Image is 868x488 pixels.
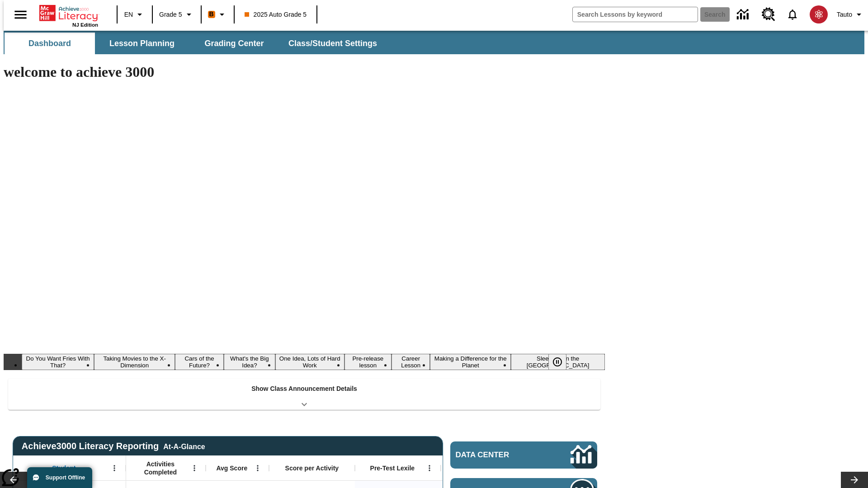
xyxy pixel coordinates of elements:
[251,461,264,475] button: Open Menu
[573,7,698,22] input: search field
[52,464,75,472] span: Student
[450,441,597,469] a: Data Center
[281,33,384,54] button: Class/Student Settings
[841,472,868,488] button: Lesson carousel, Next
[370,464,415,472] span: Pre-Test Lexile
[392,354,430,370] button: Slide 7 Career Lesson
[216,464,247,472] span: Avg Score
[175,354,224,370] button: Slide 3 Cars of the Future?
[72,22,98,28] span: NJ Edition
[781,3,804,26] a: Notifications
[285,464,339,472] span: Score per Activity
[189,33,279,54] button: Grading Center
[46,474,85,481] span: Support Offline
[120,6,149,23] button: Language: EN, Select a language
[423,461,436,475] button: Open Menu
[4,64,605,80] h1: welcome to achieve 3000
[159,10,182,19] span: Grade 5
[804,3,833,26] button: Select a new avatar
[833,6,868,23] button: Profile/Settings
[810,5,828,23] img: avatar image
[188,461,201,475] button: Open Menu
[456,450,540,460] span: Data Center
[163,441,205,451] div: At-A-Glance
[4,31,864,54] div: SubNavbar
[430,354,511,370] button: Slide 8 Making a Difference for the Planet
[27,467,92,488] button: Support Offline
[275,354,344,370] button: Slide 5 One Idea, Lots of Hard Work
[5,33,95,54] button: Dashboard
[344,354,392,370] button: Slide 6 Pre-release lesson
[245,10,307,19] span: 2025 Auto Grade 5
[756,2,781,27] a: Resource Center, Will open in new tab
[204,6,231,23] button: Boost Class color is orange. Change class color
[97,33,187,54] button: Lesson Planning
[156,6,198,23] button: Grade: Grade 5, Select a grade
[8,379,600,410] div: Show Class Announcement Details
[837,10,852,19] span: Tauto
[124,10,133,19] span: EN
[4,33,385,54] div: SubNavbar
[731,2,756,27] a: Data Center
[224,354,275,370] button: Slide 4 What's the Big Idea?
[251,384,357,394] p: Show Class Announcement Details
[39,3,98,28] div: Home
[39,4,98,22] a: Home
[7,1,34,28] button: Open side menu
[22,441,205,451] span: Achieve3000 Literacy Reporting
[131,460,190,476] span: Activities Completed
[94,354,175,370] button: Slide 2 Taking Movies to the X-Dimension
[209,9,214,20] span: B
[108,461,121,475] button: Open Menu
[22,354,94,370] button: Slide 1 Do You Want Fries With That?
[548,354,576,370] div: Pause
[548,354,566,370] button: Pause
[511,354,605,370] button: Slide 9 Sleepless in the Animal Kingdom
